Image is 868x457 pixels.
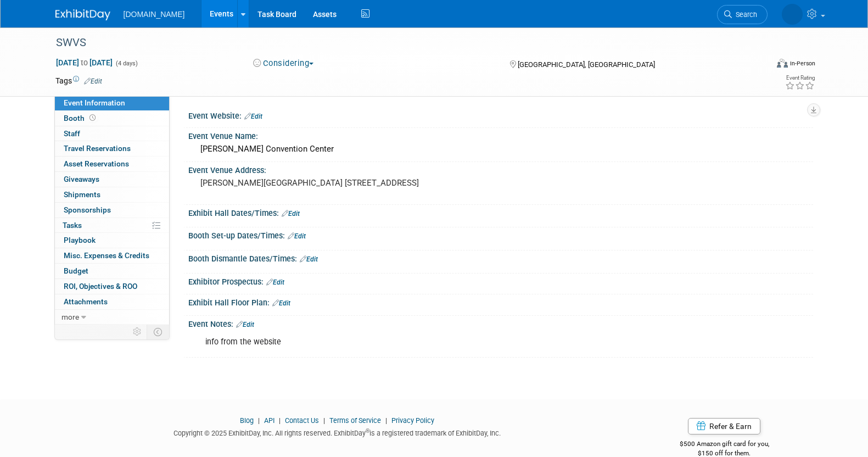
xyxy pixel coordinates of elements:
span: Asset Reservations [64,159,129,168]
div: Exhibit Hall Dates/Times: [188,205,813,219]
img: Format-Inperson.png [777,59,788,68]
a: Edit [266,278,284,286]
span: Sponsorships [64,205,111,214]
div: Event Notes: [188,316,813,330]
a: Misc. Expenses & Credits [55,248,169,263]
img: Iuliia Bulow [782,4,803,25]
a: Shipments [55,187,169,202]
button: Considering [249,58,318,69]
a: more [55,310,169,325]
div: Exhibit Hall Floor Plan: [188,294,813,309]
a: Travel Reservations [55,141,169,156]
a: Edit [244,113,262,120]
span: Event Information [64,98,125,107]
span: Travel Reservations [64,144,131,153]
a: Event Information [55,96,169,110]
div: Event Rating [785,75,815,81]
div: Booth Set-up Dates/Times: [188,227,813,242]
div: In-Person [789,59,815,68]
a: Edit [84,77,102,85]
span: to [79,58,89,67]
a: Tasks [55,218,169,233]
a: Contact Us [285,416,319,425]
div: Booth Dismantle Dates/Times: [188,250,813,265]
span: Booth not reserved yet [87,114,98,122]
a: Edit [282,210,300,218]
span: [DOMAIN_NAME] [124,10,185,19]
div: Event Website: [188,108,813,122]
div: Exhibitor Prospectus: [188,274,813,288]
a: Budget [55,264,169,278]
span: Shipments [64,190,100,199]
span: Booth [64,114,98,122]
a: Privacy Policy [391,416,434,425]
div: Copyright © 2025 ExhibitDay, Inc. All rights reserved. ExhibitDay is a registered trademark of Ex... [55,426,620,438]
span: Tasks [63,221,82,230]
a: Staff [55,126,169,141]
a: Attachments [55,294,169,309]
div: Event Venue Address: [188,162,813,176]
img: ExhibitDay [55,9,110,20]
td: Tags [55,75,102,86]
a: Booth [55,111,169,126]
span: [DATE] [DATE] [55,58,113,68]
a: ROI, Objectives & ROO [55,279,169,294]
a: Edit [272,299,290,307]
a: Edit [288,232,306,240]
span: | [255,416,262,425]
div: Event Venue Name: [188,128,813,142]
span: Staff [64,129,80,138]
span: | [321,416,328,425]
span: | [383,416,390,425]
td: Toggle Event Tabs [147,325,169,339]
span: (4 days) [115,60,138,67]
td: Personalize Event Tab Strip [128,325,147,339]
a: Sponsorships [55,203,169,218]
a: Edit [236,321,254,328]
a: Terms of Service [329,416,381,425]
span: Attachments [64,297,108,306]
span: Misc. Expenses & Credits [64,251,149,260]
span: Playbook [64,236,96,244]
a: API [264,416,275,425]
div: SWVS [52,33,751,53]
span: ROI, Objectives & ROO [64,282,137,291]
a: Giveaways [55,172,169,187]
span: Giveaways [64,175,99,183]
span: | [276,416,283,425]
a: Asset Reservations [55,157,169,171]
div: info from the website [198,331,692,353]
a: Search [717,5,768,24]
pre: [PERSON_NAME][GEOGRAPHIC_DATA] [STREET_ADDRESS] [200,178,436,188]
span: Search [732,10,757,19]
span: more [61,313,79,321]
sup: ® [366,428,369,434]
span: Budget [64,266,88,275]
a: Blog [240,416,254,425]
a: Refer & Earn [688,418,760,434]
div: Event Format [703,57,816,74]
a: Edit [300,255,318,263]
span: [GEOGRAPHIC_DATA], [GEOGRAPHIC_DATA] [518,60,655,69]
a: Playbook [55,233,169,248]
div: [PERSON_NAME] Convention Center [197,141,805,158]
